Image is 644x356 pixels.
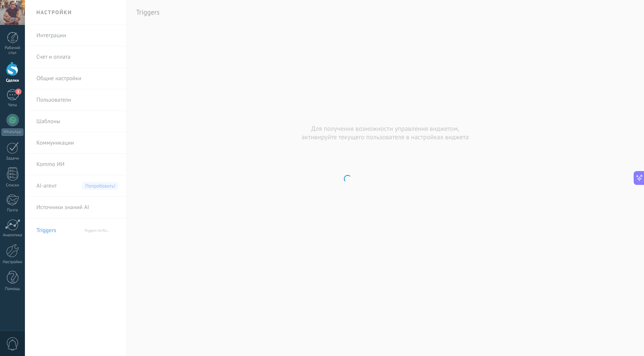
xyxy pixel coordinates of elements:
div: Аналитика [2,233,24,238]
div: Задачи [2,156,24,161]
span: 1 [15,89,21,95]
div: Настройки [2,260,24,265]
div: Чаты [2,103,24,108]
div: WhatsApp [2,129,23,136]
div: Рабочий стол [2,46,24,56]
div: Помощь [2,287,24,292]
div: Сделки [2,78,24,83]
div: Почта [2,208,24,213]
div: Списки [2,183,24,188]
